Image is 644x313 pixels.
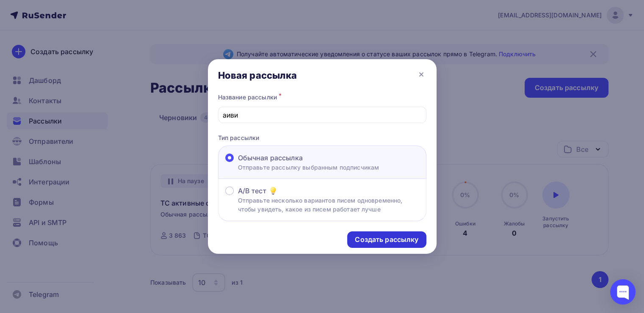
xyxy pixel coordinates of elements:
p: Отправьте несколько вариантов писем одновременно, чтобы увидеть, какое из писем работает лучше [238,196,419,214]
p: Тип рассылки [218,133,426,142]
div: Новая рассылка [218,69,297,81]
div: Создать рассылку [355,235,418,244]
span: Обычная рассылка [238,153,303,163]
input: Придумайте название рассылки [223,110,421,120]
span: A/B тест [238,186,266,196]
p: Отправьте рассылку выбранным подписчикам [238,163,379,172]
div: Название рассылки [218,91,426,103]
